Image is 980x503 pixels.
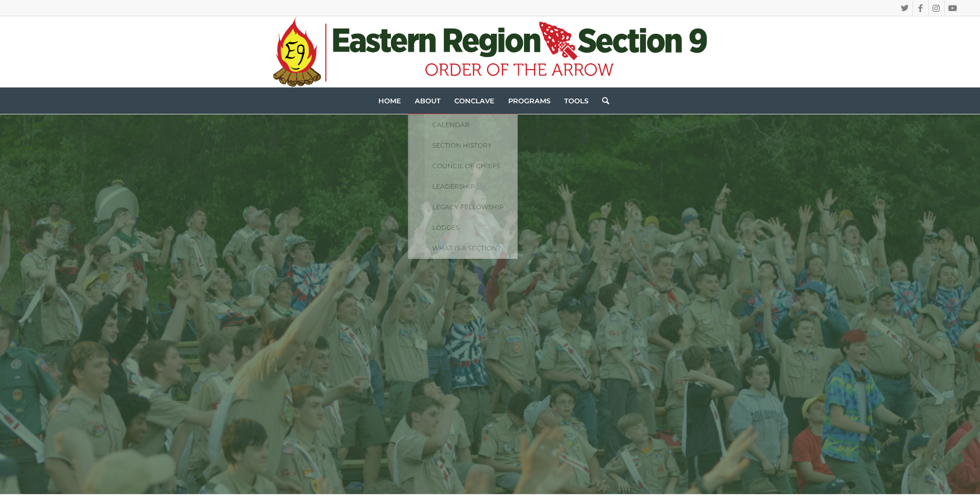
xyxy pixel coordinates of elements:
span: Tools [564,96,588,105]
span: Home [378,96,401,105]
a: Calendar [424,114,518,135]
span: What is a Section? [432,244,501,252]
span: Legacy Fellowship [432,203,504,211]
a: Programs [501,88,557,114]
span: Programs [508,96,550,105]
span: Leadership [432,182,475,190]
a: About [408,88,448,114]
a: Leadership [424,176,518,197]
a: Council of Chiefs [424,156,518,176]
span: Section History [432,141,492,149]
a: Lodges [424,217,518,238]
span: Lodges [432,224,459,231]
span: Conclave [454,96,494,105]
span: Calendar [432,121,470,129]
a: Tools [557,88,595,114]
a: Search [595,88,609,114]
a: Section History [424,135,518,156]
a: Legacy Fellowship [424,197,518,217]
span: Council of Chiefs [432,162,500,170]
a: What is a Section? [424,238,518,259]
span: About [415,96,441,105]
a: Conclave [448,88,501,114]
a: Home [372,88,408,114]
